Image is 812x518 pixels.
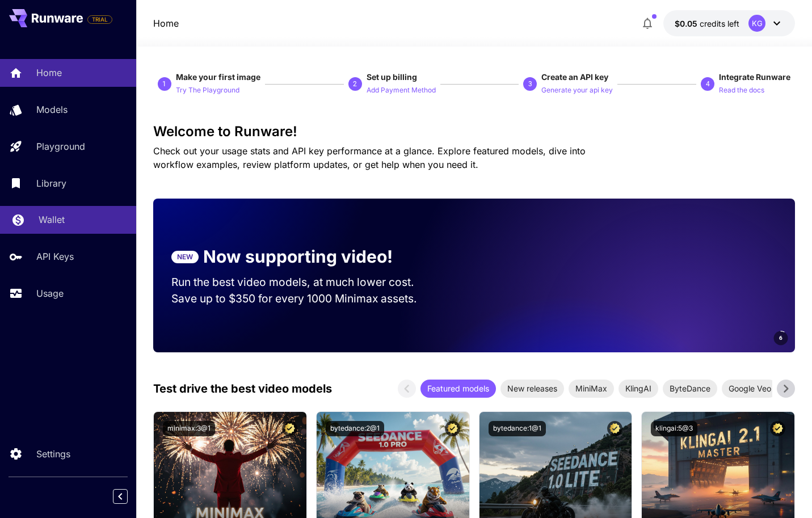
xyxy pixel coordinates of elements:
[719,83,764,96] button: Read the docs
[36,140,85,153] p: Playground
[500,380,564,398] div: New releases
[770,421,785,436] button: Certified Model – Vetted for best performance and includes a commercial license.
[282,421,297,436] button: Certified Model – Vetted for best performance and includes a commercial license.
[36,287,64,300] p: Usage
[88,15,112,24] span: TRIAL
[663,380,717,398] div: ByteDance
[153,124,795,140] h3: Welcome to Runware!
[420,382,496,394] span: Featured models
[663,10,795,36] button: $0.05KG
[153,16,179,30] nav: breadcrumb
[353,79,357,89] p: 2
[675,18,739,30] div: $0.05
[162,79,166,89] p: 1
[420,380,496,398] div: Featured models
[528,79,532,89] p: 3
[541,85,613,96] p: Generate your api key
[176,85,239,96] p: Try The Playground
[153,16,179,30] a: Home
[163,421,215,436] button: minimax:3@1
[700,19,739,28] span: credits left
[489,421,546,436] button: bytedance:1@1
[541,72,608,82] span: Create an API key
[619,380,658,398] div: KlingAI
[719,72,790,82] span: Integrate Runware
[367,85,436,96] p: Add Payment Method
[719,85,764,96] p: Read the docs
[607,421,622,436] button: Certified Model – Vetted for best performance and includes a commercial license.
[176,72,260,82] span: Make your first image
[722,380,778,398] div: Google Veo
[113,489,128,504] button: Collapse sidebar
[171,274,436,290] p: Run the best video models, at much lower cost.
[569,380,614,398] div: MiniMax
[663,382,717,394] span: ByteDance
[87,12,112,26] span: Add your payment card to enable full platform functionality.
[500,382,564,394] span: New releases
[748,15,765,32] div: KG
[326,421,384,436] button: bytedance:2@1
[36,66,62,79] p: Home
[36,176,66,190] p: Library
[203,244,393,269] p: Now supporting video!
[569,382,614,394] span: MiniMax
[706,79,710,89] p: 4
[153,380,332,397] p: Test drive the best video models
[176,83,239,96] button: Try The Playground
[36,447,70,461] p: Settings
[171,290,436,307] p: Save up to $350 for every 1000 Minimax assets.
[153,145,586,170] span: Check out your usage stats and API key performance at a glance. Explore featured models, dive int...
[177,252,193,262] p: NEW
[445,421,460,436] button: Certified Model – Vetted for best performance and includes a commercial license.
[619,382,658,394] span: KlingAI
[36,103,68,116] p: Models
[39,213,65,226] p: Wallet
[367,83,436,96] button: Add Payment Method
[651,421,697,436] button: klingai:5@3
[779,334,782,342] span: 6
[675,19,700,28] span: $0.05
[36,250,74,263] p: API Keys
[121,486,136,507] div: Collapse sidebar
[367,72,417,82] span: Set up billing
[722,382,778,394] span: Google Veo
[541,83,613,96] button: Generate your api key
